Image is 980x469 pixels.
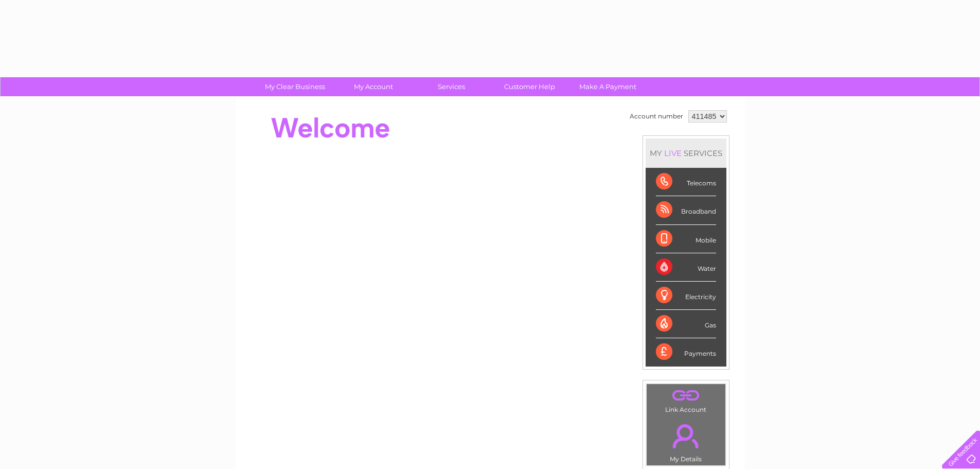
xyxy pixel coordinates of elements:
[662,148,684,158] div: LIVE
[656,168,716,196] div: Telecoms
[656,253,716,282] div: Water
[656,196,716,224] div: Broadband
[656,225,716,253] div: Mobile
[646,384,726,416] td: Link Account
[627,108,686,125] td: Account number
[649,418,723,454] a: .
[656,310,716,338] div: Gas
[487,77,572,96] a: Customer Help
[331,77,416,96] a: My Account
[649,387,723,405] a: .
[656,338,716,366] div: Payments
[253,77,337,96] a: My Clear Business
[646,415,726,466] td: My Details
[565,77,650,96] a: Make A Payment
[409,77,494,96] a: Services
[656,282,716,310] div: Electricity
[646,138,726,168] div: MY SERVICES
